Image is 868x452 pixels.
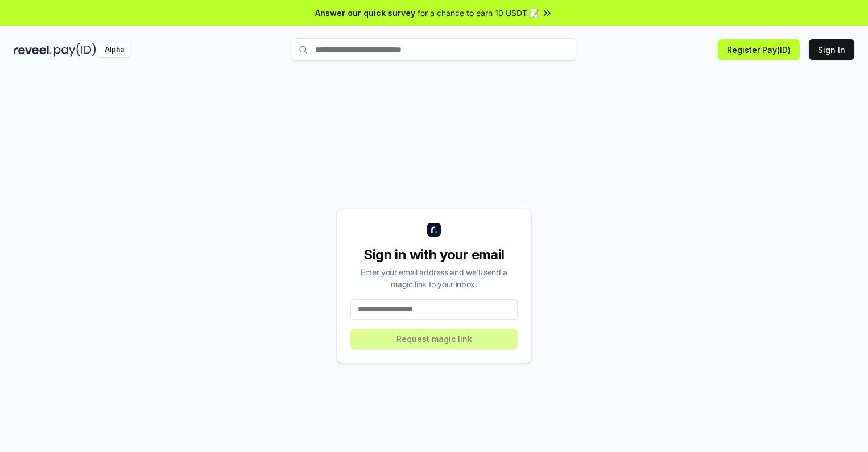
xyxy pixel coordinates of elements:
button: Sign In [809,39,854,60]
img: reveel_dark [14,43,52,57]
button: Register Pay(ID) [718,39,800,60]
div: Sign in with your email [350,246,518,264]
span: for a chance to earn 10 USDT 📝 [418,7,539,19]
span: Answer our quick survey [315,7,415,19]
img: logo_small [427,223,441,237]
div: Enter your email address and we’ll send a magic link to your inbox. [350,266,518,290]
img: pay_id [54,43,96,57]
div: Alpha [98,43,130,57]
